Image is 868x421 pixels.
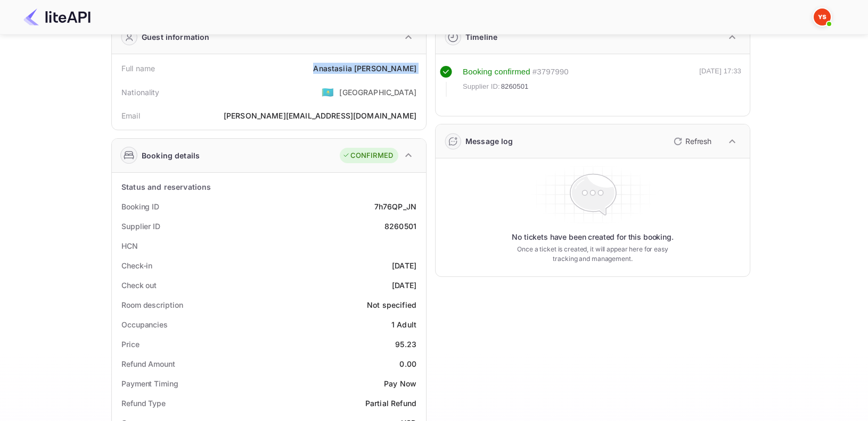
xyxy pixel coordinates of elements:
[465,31,497,43] div: Timeline
[399,358,416,369] div: 0.00
[509,245,677,264] p: Once a ticket is created, it will appear here for easy tracking and management.
[392,280,416,291] div: [DATE]
[342,150,393,161] div: CONFIRMED
[365,398,416,409] div: Partial Refund
[121,358,175,369] div: Refund Amount
[463,66,530,78] div: Booking confirmed
[142,150,200,161] div: Booking details
[121,201,159,212] div: Booking ID
[384,378,416,389] div: Pay Now
[121,87,160,98] div: Nationality
[391,319,416,330] div: 1 Adult
[121,398,166,409] div: Refund Type
[121,260,152,271] div: Check-in
[121,63,155,74] div: Full name
[392,260,416,271] div: [DATE]
[121,339,140,350] div: Price
[533,66,569,78] div: # 3797990
[313,63,416,74] div: Anastasiia [PERSON_NAME]
[339,87,416,98] div: [GEOGRAPHIC_DATA]
[322,82,334,102] span: United States
[814,9,831,26] img: Yandex Support
[121,299,183,310] div: Room description
[685,136,711,147] p: Refresh
[699,66,741,97] div: [DATE] 17:33
[224,110,416,121] div: [PERSON_NAME][EMAIL_ADDRESS][DOMAIN_NAME]
[121,240,138,251] div: HCN
[121,221,160,232] div: Supplier ID
[501,81,529,92] span: 8260501
[367,299,416,310] div: Not specified
[142,31,210,43] div: Guest information
[121,181,211,192] div: Status and reservations
[121,378,178,389] div: Payment Timing
[512,232,674,242] p: No tickets have been created for this booking.
[121,319,168,330] div: Occupancies
[395,339,416,350] div: 95.23
[121,280,157,291] div: Check out
[384,221,416,232] div: 8260501
[667,133,716,150] button: Refresh
[463,81,500,92] span: Supplier ID:
[374,201,416,212] div: 7h76QP_JN
[465,136,513,147] div: Message log
[121,110,140,121] div: Email
[23,9,91,26] img: LiteAPI Logo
